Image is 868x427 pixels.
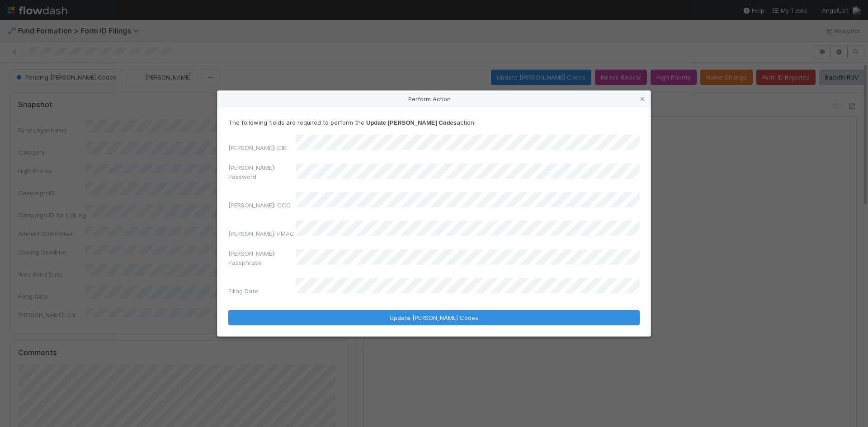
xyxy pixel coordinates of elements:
[228,286,258,296] label: Filing Date
[228,249,296,267] label: [PERSON_NAME]: Passphrase
[228,143,287,152] label: [PERSON_NAME]: CIK
[366,119,457,126] strong: Update [PERSON_NAME] Codes
[228,201,291,210] label: [PERSON_NAME]: CCC
[217,91,651,107] div: Perform Action
[228,310,640,325] button: Update [PERSON_NAME] Codes
[228,163,296,181] label: [PERSON_NAME]: Password
[228,229,294,238] label: [PERSON_NAME]: PMAC
[228,118,640,127] p: The following fields are required to perform the action:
